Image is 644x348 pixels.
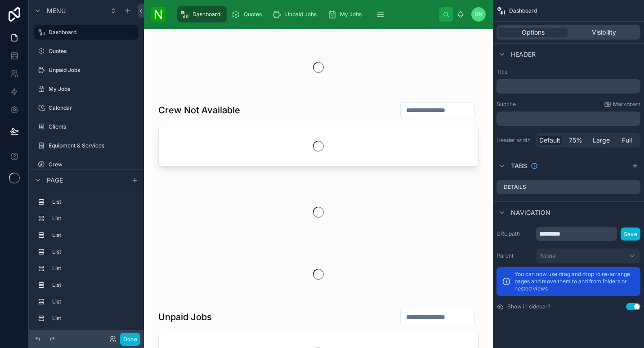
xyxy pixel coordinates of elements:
span: Markdown [613,101,640,108]
a: Dashboard [177,6,227,22]
a: My Jobs [325,6,368,22]
span: None [540,251,556,260]
label: Details [504,183,526,191]
span: Navigation [511,208,550,217]
a: Unpaid Jobs [270,6,323,22]
span: Unpaid Jobs [285,11,317,18]
span: GN [474,11,483,18]
div: scrollable content [173,4,439,24]
div: scrollable content [29,191,144,330]
span: 75% [569,136,582,145]
span: Options [522,28,545,37]
span: Quotes [244,11,262,18]
label: Unpaid Jobs [49,67,137,74]
label: List [52,215,135,222]
a: Calendar [34,101,139,115]
span: Dashboard [192,11,220,18]
a: Quotes [228,6,268,22]
label: URL path [496,230,532,237]
label: List [52,281,135,289]
span: Tabs [511,161,527,170]
label: List [52,248,135,255]
label: Title [496,68,640,76]
a: Dashboard [34,25,139,40]
span: Header [511,50,536,59]
label: Parent [496,252,532,259]
label: Dashboard [49,29,133,36]
label: Crew [49,161,137,168]
span: Page [47,176,63,185]
span: Large [593,136,610,145]
label: Header width [496,137,532,144]
button: Save [621,228,640,241]
label: List [52,298,135,305]
span: Full [622,136,632,145]
span: Default [539,136,560,145]
label: List [52,315,135,322]
a: Equipment & Services [34,138,139,153]
div: scrollable content [496,112,640,126]
a: My Jobs [34,82,139,96]
div: scrollable content [496,79,640,94]
img: App logo [151,7,165,22]
label: List [52,232,135,239]
label: Subtitle [496,101,516,108]
a: Markdown [604,101,640,108]
label: Calendar [49,104,137,112]
span: Visibility [592,28,616,37]
a: Clients [34,120,139,134]
span: Menu [47,6,66,15]
label: List [52,265,135,272]
button: Done [120,333,140,346]
label: List [52,198,135,205]
p: You can now use drag and drop to re-arrange pages and move them to and from folders or nested views [514,271,635,292]
a: Crew [34,157,139,172]
label: Show in sidebar? [507,303,550,310]
span: My Jobs [340,11,362,18]
label: Quotes [49,48,137,55]
button: None [536,248,640,263]
a: Unpaid Jobs [34,63,139,77]
label: Equipment & Services [49,142,137,149]
label: Clients [49,123,137,130]
a: Quotes [34,44,139,58]
span: Dashboard [509,7,537,14]
label: My Jobs [49,85,137,93]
